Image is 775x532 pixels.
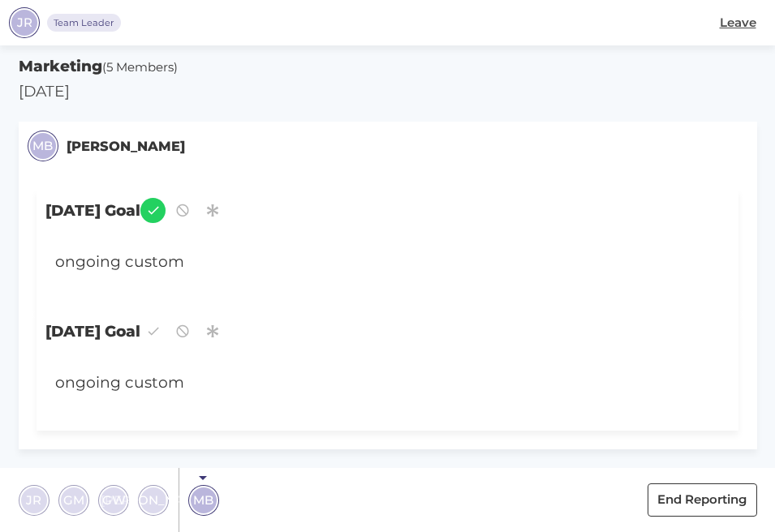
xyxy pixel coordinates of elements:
[19,80,757,103] p: [DATE]
[193,491,213,509] span: MB
[648,483,757,517] button: End Reporting
[45,242,672,283] div: ongoing custom
[709,6,766,40] button: Leave
[54,16,114,30] span: Team Leader
[720,14,756,32] span: Leave
[32,137,53,156] span: MB
[102,59,178,75] span: (5 Members)
[657,491,747,509] span: End Reporting
[67,136,185,157] small: [PERSON_NAME]
[26,491,41,509] span: JR
[101,491,207,509] span: [PERSON_NAME]
[45,363,672,404] div: ongoing custom
[37,189,738,232] span: [DATE] Goal
[37,310,738,353] span: [DATE] Goal
[17,14,32,32] span: JR
[63,491,84,509] span: GM
[19,55,757,78] h5: Marketing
